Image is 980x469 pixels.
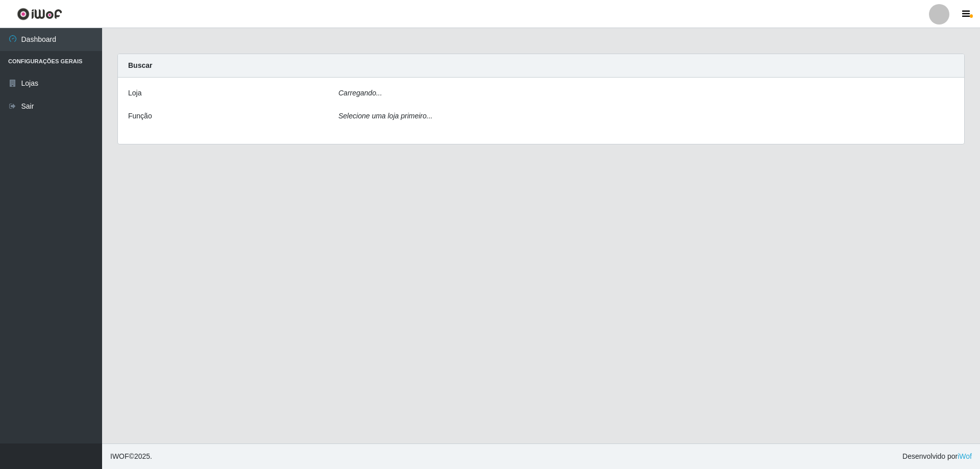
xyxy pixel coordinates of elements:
img: CoreUI Logo [17,8,62,20]
strong: Buscar [128,61,152,69]
i: Selecione uma loja primeiro... [338,112,432,120]
label: Loja [128,88,141,98]
span: IWOF [110,452,129,460]
i: Carregando... [338,89,382,97]
a: iWof [958,452,972,460]
span: Desenvolvido por [902,451,972,462]
span: © 2025 . [110,451,152,462]
label: Função [128,111,152,121]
